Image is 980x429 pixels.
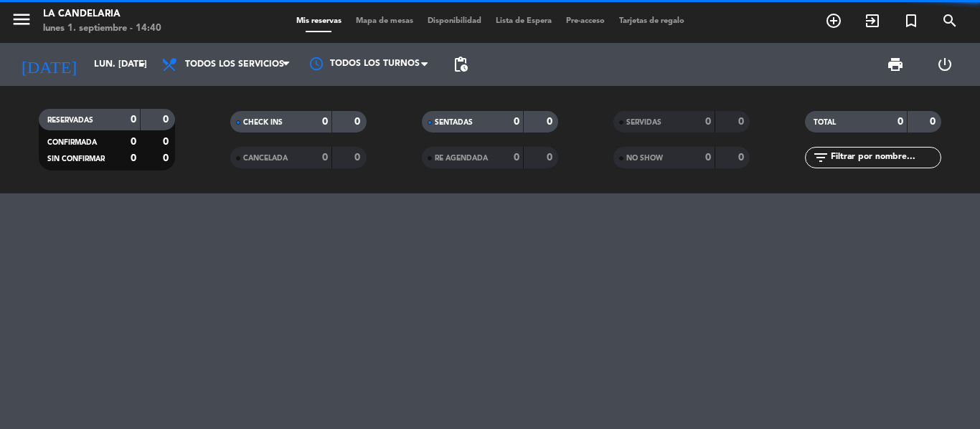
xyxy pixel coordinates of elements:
span: RESERVADAS [47,117,93,124]
button: menu [11,9,32,35]
span: SIN CONFIRMAR [47,155,105,163]
span: Mis reservas [289,17,349,25]
strong: 0 [930,117,938,127]
div: LOG OUT [920,43,969,86]
span: CONFIRMADA [47,139,97,146]
strong: 0 [354,117,363,127]
i: search [941,12,958,29]
strong: 0 [163,115,171,125]
span: NO SHOW [626,155,663,162]
strong: 0 [322,117,328,127]
i: exit_to_app [864,12,881,29]
i: [DATE] [11,49,87,80]
strong: 0 [705,153,711,163]
span: CHECK INS [243,119,283,126]
span: pending_actions [452,56,469,73]
strong: 0 [514,117,519,127]
span: SENTADAS [435,119,473,126]
i: arrow_drop_down [133,56,151,73]
strong: 0 [163,153,171,163]
strong: 0 [163,137,171,147]
span: Pre-acceso [559,17,612,25]
span: Lista de Espera [489,17,559,25]
strong: 0 [322,153,328,163]
div: LA CANDELARIA [43,7,161,21]
strong: 0 [897,117,903,127]
input: Filtrar por nombre... [829,150,941,165]
strong: 0 [131,115,136,125]
strong: 0 [738,153,747,163]
strong: 0 [514,153,519,163]
span: print [887,56,904,73]
strong: 0 [131,153,136,163]
span: SERVIDAS [626,119,661,126]
strong: 0 [547,153,555,163]
strong: 0 [738,117,747,127]
span: CANCELADA [243,155,288,162]
strong: 0 [547,117,555,127]
span: RE AGENDADA [435,155,488,162]
i: add_circle_outline [825,12,842,29]
strong: 0 [705,117,711,127]
span: Mapa de mesas [349,17,420,25]
span: Tarjetas de regalo [612,17,692,25]
span: TOTAL [814,119,836,126]
strong: 0 [354,153,363,163]
i: menu [11,9,32,30]
i: filter_list [812,149,829,166]
i: turned_in_not [903,12,920,29]
div: lunes 1. septiembre - 14:40 [43,21,161,36]
strong: 0 [131,137,136,147]
span: Todos los servicios [185,59,284,69]
span: Disponibilidad [420,17,489,25]
i: power_settings_new [936,56,953,73]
